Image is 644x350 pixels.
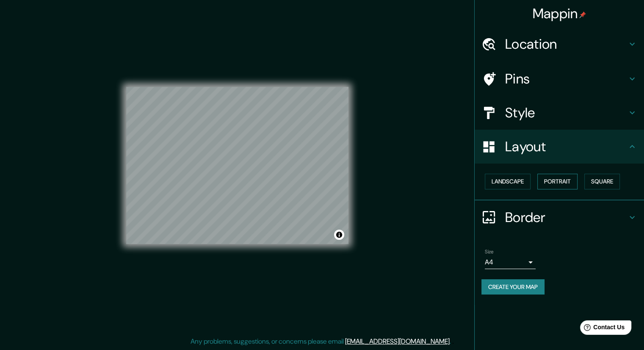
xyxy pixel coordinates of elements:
h4: Mappin [533,5,586,22]
button: Create your map [481,279,544,295]
h4: Border [505,209,627,226]
div: Border [475,200,644,234]
button: Landscape [485,174,531,189]
div: Layout [475,130,644,164]
div: Style [475,96,644,130]
label: Size [485,248,494,255]
p: Any problems, suggestions, or concerns please email . [191,336,451,347]
div: A4 [485,256,536,269]
iframe: Help widget launcher [569,317,635,341]
h4: Pins [505,70,627,87]
h4: Layout [505,138,627,155]
h4: Style [505,104,627,121]
button: Square [584,174,620,189]
button: Toggle attribution [334,230,344,240]
h4: Location [505,36,627,53]
button: Portrait [537,174,578,189]
div: Location [475,27,644,61]
a: [EMAIL_ADDRESS][DOMAIN_NAME] [345,337,450,346]
div: . [452,336,454,347]
div: Pins [475,62,644,96]
img: pin-icon.png [579,11,586,18]
canvas: Map [126,87,348,244]
div: . [451,336,452,347]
